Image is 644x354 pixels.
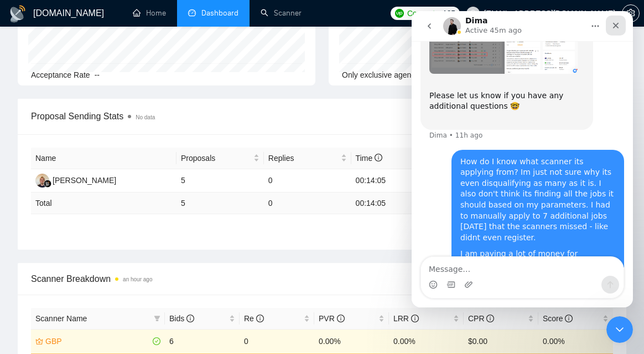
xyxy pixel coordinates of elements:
td: 0.00% [538,329,613,353]
button: Emoji picker [17,269,26,278]
td: 0 [264,169,351,193]
span: Scanner Name [35,314,87,323]
td: Total [31,193,176,214]
span: info-circle [486,315,494,322]
span: -- [95,70,100,79]
td: 00:14:05 [351,193,439,214]
time: an hour ago [123,276,152,282]
td: 5 [176,193,264,214]
span: check-circle [153,337,160,345]
span: crown [35,337,43,345]
span: info-circle [337,315,345,322]
span: Connects: [407,7,440,19]
span: CPR [468,314,494,323]
img: upwork-logo.png [395,9,404,18]
span: dashboard [188,9,196,17]
td: $0.00 [464,329,538,353]
td: 0.00% [389,329,464,353]
span: No data [136,114,155,120]
span: Bids [169,314,194,323]
span: Re [244,314,264,323]
span: Only exclusive agency members [342,70,454,79]
span: Dashboard [201,8,238,18]
span: filter [154,315,160,322]
span: PVR [319,314,345,323]
a: searchScanner [261,8,302,18]
span: info-circle [565,315,573,322]
button: Upload attachment [53,269,61,278]
iframe: Intercom live chat [606,316,633,343]
td: 5 [176,169,264,193]
img: gigradar-bm.png [44,180,51,188]
span: info-circle [375,154,382,161]
td: 0 [240,329,314,353]
span: 105 [443,7,455,19]
button: Gif picker [35,269,44,278]
a: GBP [45,335,150,347]
th: Name [31,148,176,169]
td: 00:14:05 [351,169,439,193]
button: Send a message… [190,265,207,282]
span: Replies [268,152,339,164]
td: 0 [264,193,351,214]
a: setting [622,9,640,18]
span: Acceptance Rate [31,70,90,79]
a: AS[PERSON_NAME] [35,175,116,184]
button: setting [622,4,640,22]
span: Scanner Breakdown [31,272,613,286]
img: logo [9,5,27,23]
div: How do I know what scanner its applying from? Im just not sure why its even disqualifying as many... [49,145,204,232]
td: 6 [165,329,240,353]
span: setting [622,9,639,18]
span: Score [543,314,573,323]
span: Proposals [181,152,251,164]
span: user [469,9,477,17]
div: [PERSON_NAME] [53,174,116,186]
img: AS [35,174,49,188]
a: homeHome [133,8,166,18]
span: Proposal Sending Stats [31,109,488,123]
th: Proposals [176,148,264,169]
span: info-circle [186,315,194,322]
span: LRR [393,314,419,323]
th: Replies [264,148,351,169]
iframe: Intercom live chat [412,11,633,307]
td: 0.00% [314,329,389,353]
span: Time [356,154,382,163]
span: info-circle [411,315,419,322]
textarea: Message… [9,246,212,265]
span: info-circle [256,315,264,322]
span: filter [152,310,163,327]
